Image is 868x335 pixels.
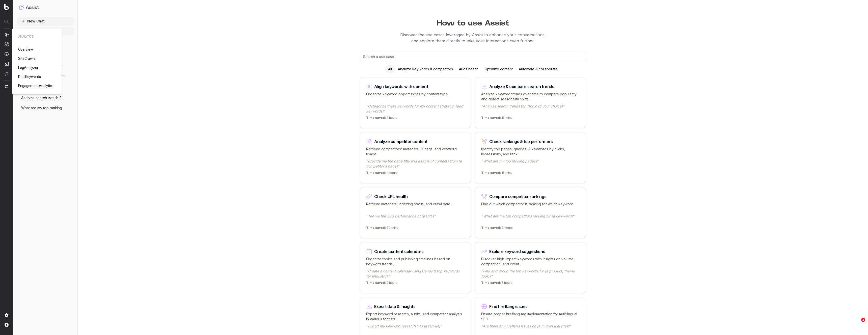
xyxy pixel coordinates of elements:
p: Discover high-impact keywords with insights on volume, competition, and intent. [481,257,580,267]
h1: Assist [26,4,39,11]
div: Audit health [456,65,481,73]
div: Compare competitor rankings [489,194,546,199]
a: RealKeywords [18,74,43,79]
p: 3 hours [481,226,513,232]
p: 2 hours [366,281,397,287]
span: Time saved: [366,226,386,230]
p: 4 hours [366,171,398,177]
div: Analyze keywords & competitors [395,65,456,73]
p: "Find and group the top keywords for [a product, theme, topic]" [481,269,580,279]
span: EngagementAnalytics [18,84,53,88]
span: What are my top ranking pages? [21,105,66,110]
p: "Are there any hreflang issues on [a multilingual site]?" [481,324,580,334]
div: Explore keyword suggestions [489,249,545,254]
p: 30 mins [366,226,398,232]
img: Setting [5,313,9,317]
p: Organize keyword opportunities by content type. [366,92,465,102]
p: "What are the top competitors ranking for [a keyword]?" [481,214,580,224]
span: SiteCrawler [18,57,37,61]
p: Find out which competitor is ranking for which keyword. [481,202,580,212]
div: Check URL health [374,194,408,199]
p: Ensure proper hreflang tag implementation for multilingual SEO. [481,312,580,322]
p: "What are my top ranking pages?" [481,159,580,169]
img: Switch project [5,85,8,88]
span: LogAnalyzer [18,66,38,70]
img: Assist [19,5,24,10]
p: 2 hours [366,116,397,122]
span: RealKeywords [18,75,41,79]
p: Export keyword research, audits, and competitor analysis in various formats. [366,312,465,322]
h1: How to use Assist [279,16,667,28]
a: LogAnalyzer [18,65,40,70]
div: Analyze & compare search trends [489,85,554,89]
p: Retrieve competitors' metadata, H1 tags, and keyword usage. [366,147,465,157]
a: Overview [18,47,35,52]
button: What are my top ranking pages? [17,104,74,112]
div: Align keywords with content [374,85,428,89]
img: Activation [5,52,9,56]
p: Discover the use cases leveraged by Assist to enhance your conversations, and explore them direct... [279,32,667,44]
p: "Analyze search trends for: [topic of your choice]" [481,104,580,114]
img: Assist [5,71,9,76]
div: Check rankings & top performers [489,139,553,144]
p: "Categorize these keywords for my content strategy: [add keywords]" [366,104,465,114]
span: 1 [861,318,865,322]
p: Identify top pages, queries, & keywords by clicks, impressions, and rank. [481,147,580,157]
img: Analytics [5,33,9,37]
p: "Create a content calendar using trends & top keywords for [industry]." [366,269,465,279]
p: "Tell me the SEO performance of [a URL]" [366,214,465,224]
div: Create content calendars [374,249,423,254]
span: Time saved: [366,116,386,120]
span: Time saved: [366,171,386,175]
p: 5 hours [481,281,512,287]
div: Optimize content [481,65,516,73]
span: Time saved: [366,281,386,285]
img: Studio [5,62,9,66]
button: Assist [19,4,72,11]
a: SiteCrawler [18,56,39,61]
button: New Chat [17,17,74,25]
div: Automate & collaborate [516,65,561,73]
p: Analyze keyword trends over time to compare popularity and detect seasonality shifts. [481,92,580,102]
a: EngagementAnalytics [18,83,56,88]
p: 15 mins [481,116,512,122]
input: Search a use case [360,52,586,61]
iframe: Intercom live chat [851,318,863,330]
a: How to use Assist [17,27,74,35]
span: ANALYTICS [18,35,56,39]
div: All [385,65,395,73]
p: Retrieve metadata, indexing status, and crawl data. [366,202,465,212]
div: Analyze competitor content [374,139,427,144]
p: 15 mins [481,171,512,177]
span: Time saved: [481,281,501,285]
div: Export data & insights [374,304,415,309]
span: Time saved: [481,226,501,230]
span: Overview [18,47,33,51]
div: Find hreflang issues [489,304,528,309]
img: Intelligence [5,42,9,46]
p: Organize topics and publishing timelines based on keyword trends. [366,257,465,267]
span: Time saved: [481,171,501,175]
span: Time saved: [481,116,501,120]
p: "Provide me the page title and a table of contents from [a competitor's page]" [366,159,465,169]
img: My account [5,323,9,327]
p: "Export my keyword research into [a format]" [366,324,465,334]
img: Botify logo [4,4,9,10]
